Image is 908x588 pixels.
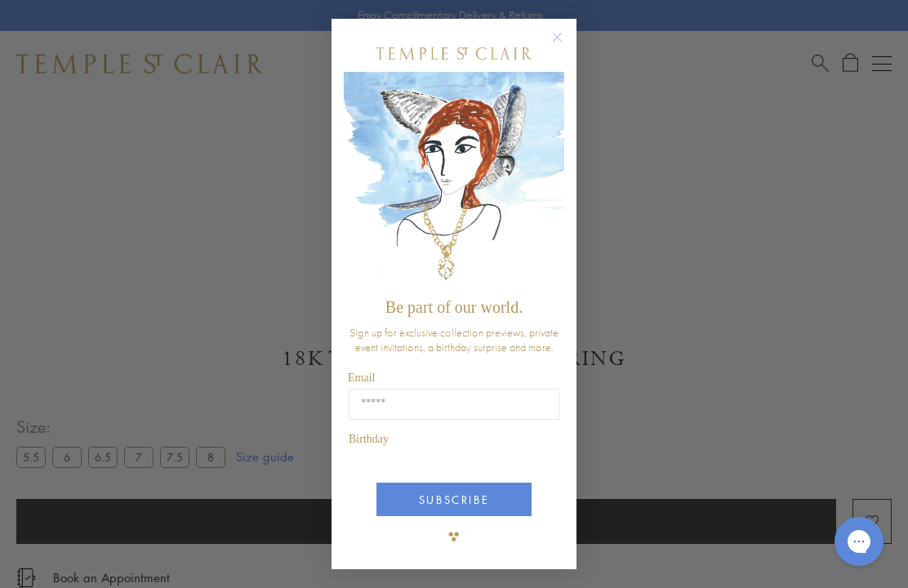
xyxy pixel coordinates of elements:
button: Close dialog [555,35,576,56]
button: SUBSCRIBE [376,483,532,516]
img: c4a9eb12-d91a-4d4a-8ee0-386386f4f338.jpeg [344,72,564,290]
span: Be part of our world. [385,298,523,316]
span: Email [348,372,375,384]
iframe: Gorgias live chat messenger [826,511,892,572]
span: Sign up for exclusive collection previews, private event invitations, a birthday surprise and more. [349,325,559,354]
img: Temple St. Clair [376,47,532,60]
span: Birthday [349,433,389,445]
input: Email [349,389,559,420]
img: TSC [438,520,470,553]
